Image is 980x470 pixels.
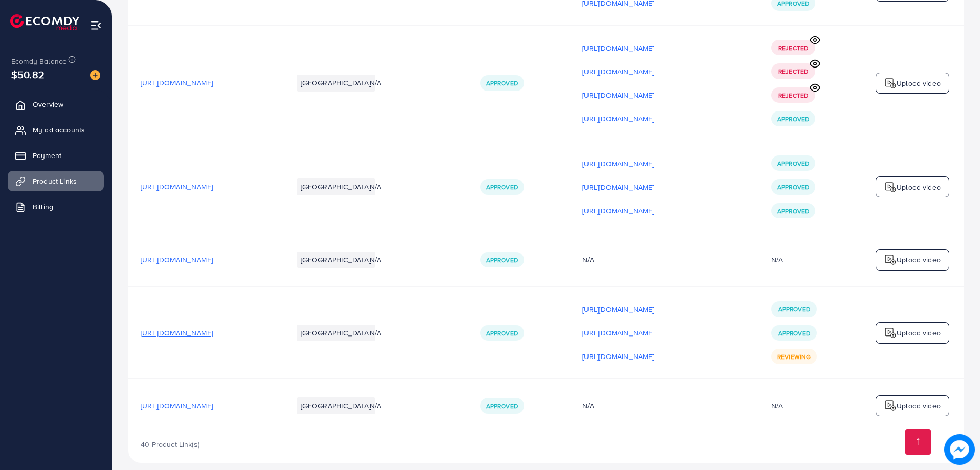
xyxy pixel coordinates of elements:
span: My ad accounts [33,125,85,135]
p: [URL][DOMAIN_NAME] [582,350,655,363]
span: N/A [369,78,381,88]
a: Billing [8,196,104,217]
p: Upload video [897,181,941,193]
p: Upload video [897,254,941,266]
a: My ad accounts [8,120,104,140]
span: Approved [486,79,518,87]
span: [URL][DOMAIN_NAME] [141,182,213,192]
span: N/A [369,328,381,338]
p: Upload video [897,327,941,339]
p: [URL][DOMAIN_NAME] [582,303,655,316]
a: Product Links [8,171,104,191]
p: Upload video [897,399,941,412]
img: logo [884,327,897,339]
img: menu [90,19,102,31]
span: Approved [778,329,810,338]
p: Upload video [897,77,941,89]
span: Rejected [778,91,808,100]
div: N/A [771,255,783,265]
li: [GEOGRAPHIC_DATA] [297,397,375,414]
span: Approved [486,329,518,338]
li: [GEOGRAPHIC_DATA] [297,252,375,268]
span: Approved [486,183,518,191]
p: [URL][DOMAIN_NAME] [582,205,655,217]
img: image [945,435,975,465]
img: logo [884,77,897,89]
div: N/A [771,400,783,411]
span: Approved [486,256,518,264]
span: $50.82 [11,67,45,82]
img: logo [884,254,897,266]
a: Overview [8,94,104,115]
img: logo [884,181,897,193]
p: [URL][DOMAIN_NAME] [582,113,655,125]
li: [GEOGRAPHIC_DATA] [297,325,375,341]
span: N/A [369,400,381,411]
span: Reviewing [777,352,811,361]
p: [URL][DOMAIN_NAME] [582,158,655,170]
p: [URL][DOMAIN_NAME] [582,327,655,339]
span: N/A [369,182,381,192]
img: logo [10,14,79,30]
span: Billing [33,202,53,212]
span: Approved [778,305,810,314]
li: [GEOGRAPHIC_DATA] [297,178,375,195]
div: N/A [582,255,747,265]
span: Rejected [778,43,808,52]
span: Overview [33,99,63,109]
span: Approved [777,207,809,215]
span: Payment [33,150,61,161]
img: logo [884,399,897,412]
li: [GEOGRAPHIC_DATA] [297,75,375,91]
span: 40 Product Link(s) [141,439,199,450]
span: [URL][DOMAIN_NAME] [141,78,213,88]
span: Approved [777,159,809,168]
a: Payment [8,145,104,166]
p: [URL][DOMAIN_NAME] [582,89,655,101]
p: [URL][DOMAIN_NAME] [582,42,655,54]
img: image [90,70,100,80]
span: Approved [777,183,809,191]
span: [URL][DOMAIN_NAME] [141,400,213,411]
span: [URL][DOMAIN_NAME] [141,255,213,265]
span: Approved [486,401,518,410]
span: Product Links [33,176,77,186]
span: Rejected [778,67,808,76]
span: Approved [777,115,809,123]
div: N/A [582,400,747,411]
p: [URL][DOMAIN_NAME] [582,181,655,193]
span: Ecomdy Balance [11,56,67,66]
span: N/A [369,255,381,265]
p: [URL][DOMAIN_NAME] [582,65,655,78]
span: [URL][DOMAIN_NAME] [141,328,213,338]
